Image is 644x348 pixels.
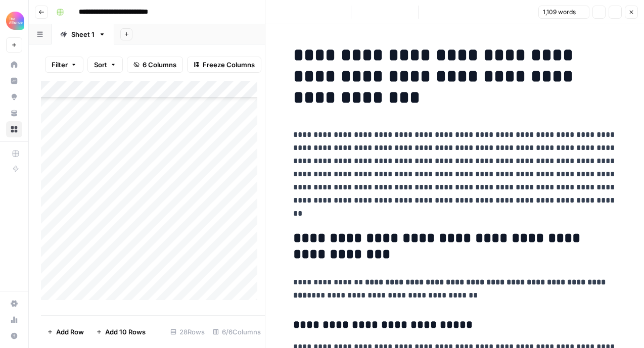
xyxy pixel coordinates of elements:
a: Insights [6,73,22,89]
a: Your Data [6,105,22,121]
img: Alliance Logo [6,12,24,30]
button: 6 Columns [127,57,183,73]
button: Workspace: Alliance [6,8,22,33]
button: 1,109 words [538,6,589,19]
button: Help + Support [6,328,22,344]
a: Sheet 1 [52,24,114,44]
span: Sort [94,60,107,70]
div: 28 Rows [166,324,209,340]
span: 6 Columns [143,60,176,70]
a: Home [6,57,22,73]
div: Sheet 1 [71,29,95,39]
button: Add 10 Rows [90,324,152,340]
span: Add Row [56,327,84,337]
button: Filter [45,57,83,73]
button: Freeze Columns [187,57,261,73]
span: Freeze Columns [203,60,255,70]
a: Settings [6,295,22,312]
span: Filter [52,60,68,70]
div: 6/6 Columns [209,324,265,340]
button: Sort [87,57,123,73]
a: Usage [6,312,22,328]
span: 1,109 words [543,8,576,17]
span: Add 10 Rows [105,327,146,337]
a: Browse [6,121,22,137]
a: Opportunities [6,89,22,105]
button: Add Row [41,324,90,340]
